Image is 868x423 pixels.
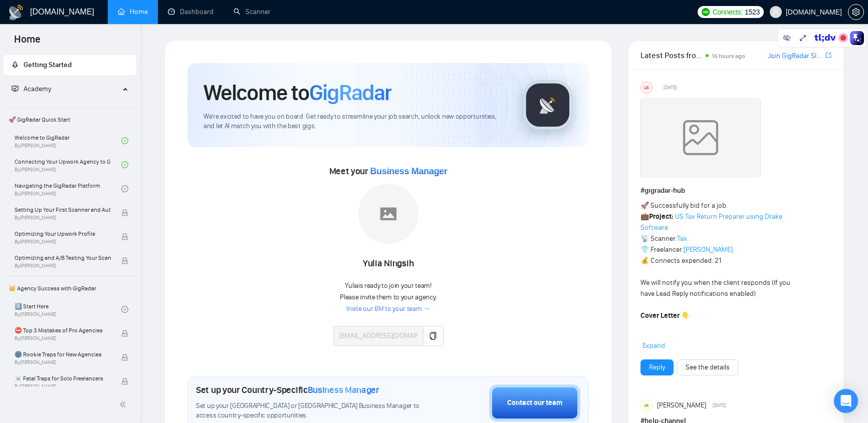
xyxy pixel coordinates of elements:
[15,298,121,320] a: 1️⃣ Start HereBy[PERSON_NAME]
[713,7,743,18] span: Connects:
[834,389,858,413] div: Open Intercom Messenger
[825,51,831,60] a: export
[15,154,121,176] a: Connecting Your Upwork Agency to GigRadarBy[PERSON_NAME]
[121,330,128,337] span: lock
[6,32,49,53] span: Home
[340,293,437,301] span: Please invite them to your agency.
[358,184,418,244] img: placeholder.png
[309,79,391,106] span: GigRadar
[121,233,128,240] span: lock
[121,354,128,361] span: lock
[234,8,271,16] a: searchScanner
[507,397,562,408] div: Contact our team
[345,281,431,290] span: Yulia is ready to join your team!
[15,359,111,365] span: By [PERSON_NAME]
[15,383,111,389] span: By [PERSON_NAME]
[5,278,135,298] span: 👑 Agency Success with GigRadar
[121,306,128,313] span: check-circle
[12,85,51,93] span: Academy
[423,326,443,346] button: copy
[346,304,430,314] a: Invite our BM to your team →
[429,332,437,340] span: copy
[15,178,121,200] a: Navigating the GigRadar PlatformBy[PERSON_NAME]
[702,8,710,16] img: upwork-logo.png
[15,263,111,269] span: By [PERSON_NAME]
[686,362,730,373] a: See the details
[196,384,379,395] h1: Set up your Country-Specific
[24,61,72,69] span: Getting Started
[329,166,448,177] span: Meet your
[121,257,128,264] span: lock
[768,51,823,62] a: Join GigRadar Slack Community
[12,85,19,92] span: fund-projection-screen
[15,349,111,359] span: 🌚 Rookie Traps for New Agencies
[848,8,863,16] span: setting
[772,9,779,16] span: user
[196,401,426,420] span: Set up your [GEOGRAPHIC_DATA] or [GEOGRAPHIC_DATA] Business Manager to access country-specific op...
[640,212,782,232] a: US Tax Return Preparer using Drake Software
[118,8,148,16] a: homeHome
[8,5,24,21] img: logo
[15,325,111,335] span: ⛔ Top 3 Mistakes of Pro Agencies
[848,8,864,16] a: setting
[642,341,665,350] span: Expand
[15,130,121,152] a: Welcome to GigRadarBy[PERSON_NAME]
[203,79,391,106] h1: Welcome to
[677,359,738,375] button: See the details
[745,7,760,18] span: 1523
[15,253,111,263] span: Optimizing and A/B Testing Your Scanner for Better Results
[825,51,831,59] span: export
[15,215,111,221] span: By [PERSON_NAME]
[649,212,674,221] strong: Project:
[370,166,448,176] span: Business Manager
[657,400,706,411] span: [PERSON_NAME]
[168,8,213,16] a: dashboardDashboard
[640,98,761,178] img: weqQh+iSagEgQAAAABJRU5ErkJggg==
[640,311,690,320] strong: Cover Letter 👇
[308,384,379,395] span: Business Manager
[489,384,580,421] button: Contact our team
[713,401,726,410] span: [DATE]
[15,229,111,239] span: Optimizing Your Upwork Profile
[15,335,111,341] span: By [PERSON_NAME]
[640,359,674,375] button: Reply
[640,49,703,62] span: Latest Posts from the GigRadar Community
[15,373,111,383] span: ☠️ Fatal Traps for Solo Freelancers
[203,112,507,131] span: We're excited to have you on board. Get ready to streamline your job search, unlock new opportuni...
[121,137,128,144] span: check-circle
[333,255,444,272] div: Yulia Ningsih
[121,209,128,216] span: lock
[4,55,136,75] li: Getting Started
[121,161,128,168] span: check-circle
[848,4,864,20] button: setting
[24,85,51,93] span: Academy
[641,82,652,93] div: US
[684,245,733,254] a: [PERSON_NAME]
[523,80,573,130] img: gigradar-logo.png
[641,400,652,411] div: MI
[15,205,111,215] span: Setting Up Your First Scanner and Auto-Bidder
[12,61,19,68] span: rocket
[649,362,665,373] a: Reply
[5,110,135,130] span: 🚀 GigRadar Quick Start
[677,234,687,243] a: Tax
[712,53,745,60] span: 16 hours ago
[119,399,129,409] span: double-left
[121,378,128,385] span: lock
[121,185,128,192] span: check-circle
[664,83,677,92] span: [DATE]
[15,239,111,245] span: By [PERSON_NAME]
[640,185,831,196] h1: # gigradar-hub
